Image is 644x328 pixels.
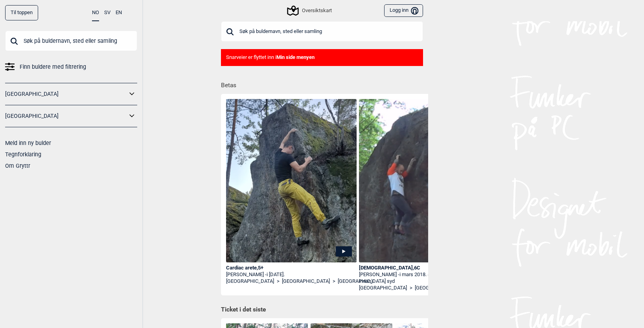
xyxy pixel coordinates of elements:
[415,285,463,291] a: [GEOGRAPHIC_DATA]
[5,31,137,51] input: Søk på buldernavn, sted eller samling
[221,49,423,66] div: Snarveier er flyttet inn i
[20,61,86,73] span: Finn buldere med filtrering
[267,271,285,277] span: i [DATE].
[282,278,330,285] a: [GEOGRAPHIC_DATA]
[226,265,357,271] div: Cardiac arete , 5+
[5,151,41,158] a: Tegnforklaring
[104,5,110,20] button: SV
[5,140,51,146] a: Meld inn ny bulder
[288,6,331,15] div: Oversiktskart
[5,110,127,122] a: [GEOGRAPHIC_DATA]
[359,271,489,285] div: [PERSON_NAME] -
[5,5,38,20] div: Til toppen
[5,163,30,169] a: Om Gryttr
[359,265,489,271] div: [DEMOGRAPHIC_DATA] , 6C
[359,285,407,291] a: [GEOGRAPHIC_DATA]
[221,76,428,90] h1: Betas
[338,278,395,285] a: [GEOGRAPHIC_DATA] syd
[5,88,127,100] a: [GEOGRAPHIC_DATA]
[277,278,280,285] span: >
[226,271,357,278] div: [PERSON_NAME] -
[410,285,412,291] span: >
[276,54,315,60] b: Min side menyen
[116,5,122,20] button: EN
[92,5,99,21] button: NO
[221,21,423,42] input: Søk på buldernavn, sted eller samling
[359,271,481,284] span: i mars 2018. @7:58 (med flera försök innan)
[226,278,274,285] a: [GEOGRAPHIC_DATA]
[333,278,335,285] span: >
[5,61,137,73] a: Finn buldere med filtrering
[359,99,489,289] img: Adam pa Gender fluid
[226,99,357,280] img: Konstantin pa Cardiac Arete
[384,4,423,17] button: Logg inn
[221,306,423,314] h1: Ticket i det siste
